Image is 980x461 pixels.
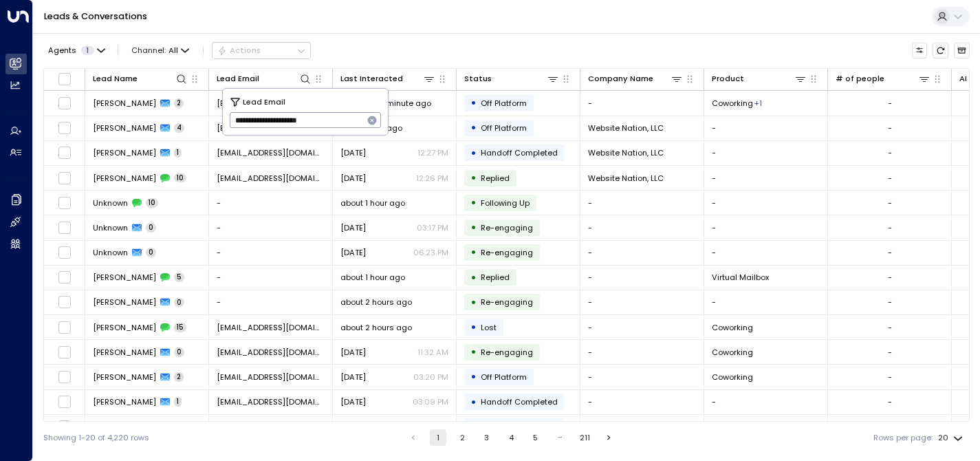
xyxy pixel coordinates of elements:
div: … [552,429,568,446]
td: - [704,191,828,215]
td: - [209,241,333,265]
td: - [704,241,828,265]
td: - [580,365,704,389]
span: 0 [174,347,184,357]
span: Website Nation, LLC [588,122,664,133]
div: - [888,122,892,133]
span: Mikael [93,396,156,407]
span: 15 [174,323,186,332]
span: Toggle select row [58,270,72,284]
div: # of people [836,72,930,85]
div: Status [464,72,559,85]
td: - [704,141,828,165]
span: Toggle select row [58,370,72,384]
span: dpm.dilanmehta@gmail.com [217,98,325,109]
td: - [704,290,828,314]
td: - [580,215,704,239]
div: Showing 1-20 of 4,220 rows [43,432,149,444]
span: 1 [174,148,182,158]
span: 0 [146,248,156,257]
td: - [704,415,828,439]
td: - [704,166,828,190]
span: Off Platform [481,122,527,133]
p: 03:17 PM [417,222,448,233]
p: 03:09 PM [413,396,448,407]
td: - [580,415,704,439]
div: Last Interacted [340,72,403,85]
span: Lost [481,322,497,333]
span: Steve Lewis [93,122,156,133]
button: Agents1 [43,43,109,58]
td: - [580,266,704,290]
span: Off Platform [481,98,527,109]
button: Go to page 211 [576,429,593,446]
span: Toggle select row [58,395,72,409]
span: 2 [174,98,184,108]
span: Coworking [712,372,753,383]
span: Steve Lewis [93,173,156,184]
span: Handoff Completed [481,396,558,407]
td: - [580,91,704,115]
span: Toggle select row [58,246,72,259]
div: - [888,396,892,407]
span: Toggle select row [58,295,72,309]
span: 0 [146,223,156,233]
td: - [580,390,704,414]
div: - [888,98,892,109]
div: • [470,144,477,162]
span: LIVEDOVEmedia@gmail.com [217,347,325,358]
div: - [888,372,892,383]
div: • [470,393,477,411]
span: Aug 14, 2025 [340,372,366,383]
button: Go to page 2 [454,429,470,446]
button: Go to next page [601,429,618,446]
span: Aug 14, 2025 [340,396,366,407]
p: 06:23 PM [413,247,448,258]
span: Toggle select row [58,221,72,235]
span: about 2 hours ago [340,322,412,333]
td: - [704,390,828,414]
span: Dilan Mehta [93,98,156,109]
span: Mikael [93,347,156,358]
button: page 1 [430,429,446,446]
td: - [580,315,704,339]
td: - [704,215,828,239]
p: 12:26 PM [416,173,448,184]
div: • [470,318,477,336]
span: Agents [48,47,76,54]
span: Toggle select row [58,345,72,359]
span: Coworking [712,347,753,358]
div: • [470,268,477,287]
div: Actions [217,45,261,55]
span: Dominik Muscolina [93,272,156,283]
span: Sep 03, 2025 [340,347,366,358]
span: 1 [174,397,182,407]
span: Coworking [712,322,753,333]
td: - [580,241,704,265]
span: Unknown [93,222,128,233]
div: Status [464,72,492,85]
span: Lead Email [243,96,285,108]
div: • [470,169,477,187]
div: • [470,193,477,212]
span: 0 [174,298,184,308]
span: Unknown [93,197,128,208]
span: Toggle select row [58,171,72,185]
span: Toggle select row [58,146,72,160]
p: 11:32 AM [417,347,448,358]
div: - [888,197,892,208]
span: 10 [174,173,186,183]
label: Rows per page: [873,432,933,444]
div: Lead Email [217,72,312,85]
span: May 20, 2025 [340,247,366,258]
span: Refresh [933,43,948,58]
span: LIVEDOVEmedia@gmail.com [217,372,325,383]
span: Dominik Muscolina [93,297,156,308]
span: Sep 03, 2025 [340,222,366,233]
td: - [580,191,704,215]
span: about 1 hour ago [340,272,405,283]
div: - [888,247,892,258]
button: Go to page 3 [479,429,495,446]
div: Product [712,72,744,85]
td: - [580,340,704,364]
